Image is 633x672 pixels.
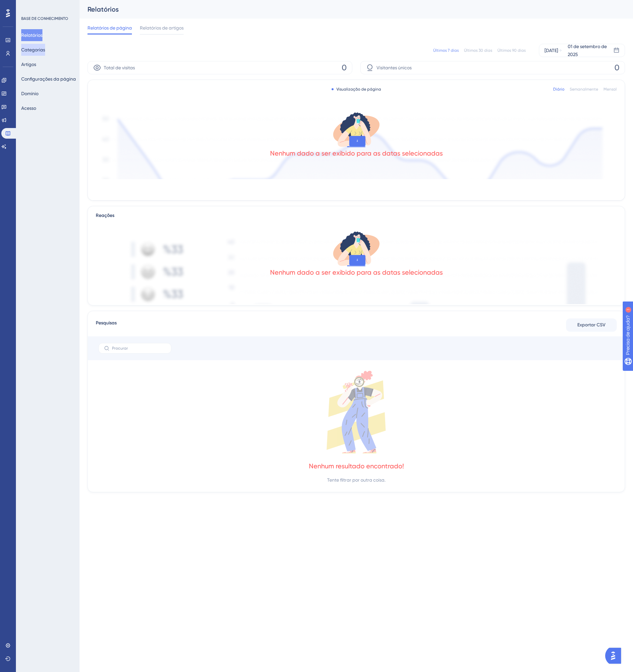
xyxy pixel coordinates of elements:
[21,88,38,100] button: Domínio
[270,149,443,158] div: Nenhum dado a ser exibido para as datas selecionadas
[21,16,68,21] div: BASE DE CONHECIMENTO
[464,48,492,53] div: Últimos 30 dias
[433,48,459,53] div: Últimos 7 dias
[545,46,558,54] div: [DATE]
[327,476,385,484] div: Tente filtrar por outra coisa.
[553,87,564,92] div: Diário
[96,212,617,220] div: Reações
[497,48,526,53] div: Últimos 90 dias
[16,2,55,10] span: Precisa de ajuda?
[604,87,617,92] div: Mensal
[21,73,76,85] button: Configurações da página
[60,3,62,9] div: 1
[336,87,381,92] font: Visualização de página
[570,87,598,92] div: Semanalmente
[87,24,132,32] span: Relatórios de página
[104,64,135,72] span: Total de visitas
[577,321,605,329] span: Exportar CSV
[568,42,613,58] div: 01 de setembro de 2025
[270,268,443,277] div: Nenhum dado a ser exibido para as datas selecionadas
[309,461,404,471] div: Nenhum resultado encontrado!
[605,646,625,666] iframe: UserGuiding AI Assistant Launcher
[566,318,617,332] button: Exportar CSV
[87,5,608,14] div: Relatórios
[112,346,166,351] input: Procurar
[376,64,412,72] span: Visitantes únicos
[21,44,45,56] button: Categorias
[96,319,117,331] span: Pesquisas
[21,102,36,114] button: Acesso
[342,62,347,73] span: 0
[21,29,42,41] button: Relatórios
[140,24,184,32] span: Relatórios de artigos
[614,62,619,73] span: 0
[21,58,36,70] button: Artigos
